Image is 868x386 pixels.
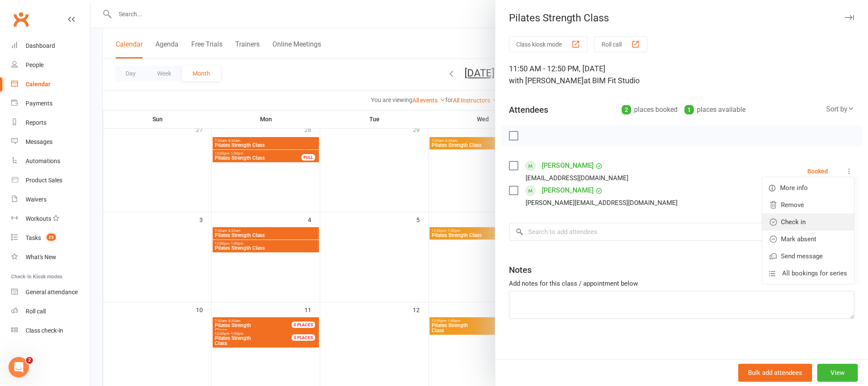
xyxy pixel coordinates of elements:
[509,223,854,241] input: Search to add attendees
[26,42,55,49] div: Dashboard
[11,228,90,248] a: Tasks 25
[509,278,854,289] div: Add notes for this class / appointment below
[11,152,90,171] a: Automations
[11,36,90,56] a: Dashboard
[780,183,808,193] span: More info
[11,283,90,302] a: General attendance kiosk mode
[826,104,854,115] div: Sort by
[684,105,694,114] div: 1
[509,104,548,116] div: Attendees
[26,215,51,222] div: Workouts
[26,254,56,260] div: What's New
[11,171,90,190] a: Product Sales
[26,100,53,107] div: Payments
[509,76,584,85] span: with [PERSON_NAME]
[26,327,63,334] div: Class check-in
[762,179,854,196] a: More info
[11,113,90,132] a: Reports
[509,264,532,276] div: Notes
[594,36,647,52] button: Roll call
[762,231,854,248] a: Mark absent
[11,302,90,321] a: Roll call
[11,94,90,113] a: Payments
[26,138,53,145] div: Messages
[11,209,90,228] a: Workouts
[762,213,854,231] a: Check in
[782,268,847,278] span: All bookings for series
[26,289,78,295] div: General attendance
[11,190,90,209] a: Waivers
[495,12,868,24] div: Pilates Strength Class
[738,364,812,382] button: Bulk add attendees
[26,357,33,364] span: 2
[542,184,593,197] a: [PERSON_NAME]
[762,196,854,213] a: Remove
[526,197,678,208] div: [PERSON_NAME][EMAIL_ADDRESS][DOMAIN_NAME]
[509,63,854,87] div: 11:50 AM - 12:50 PM, [DATE]
[10,9,32,30] a: Clubworx
[542,159,593,173] a: [PERSON_NAME]
[684,104,745,116] div: places available
[26,119,47,126] div: Reports
[817,364,858,382] button: View
[11,56,90,75] a: People
[26,234,41,241] div: Tasks
[26,61,44,68] div: People
[762,265,854,282] a: All bookings for series
[807,168,828,174] div: Booked
[9,357,29,377] iframe: Intercom live chat
[26,308,46,315] div: Roll call
[26,81,50,88] div: Calendar
[11,248,90,267] a: What's New
[11,132,90,152] a: Messages
[762,248,854,265] a: Send message
[26,196,47,203] div: Waivers
[26,158,60,164] div: Automations
[11,75,90,94] a: Calendar
[584,76,640,85] span: at BIM Fit Studio
[26,177,62,184] div: Product Sales
[622,105,631,114] div: 2
[622,104,678,116] div: places booked
[526,173,628,184] div: [EMAIL_ADDRESS][DOMAIN_NAME]
[509,36,587,52] button: Class kiosk mode
[47,234,56,241] span: 25
[11,321,90,340] a: Class kiosk mode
